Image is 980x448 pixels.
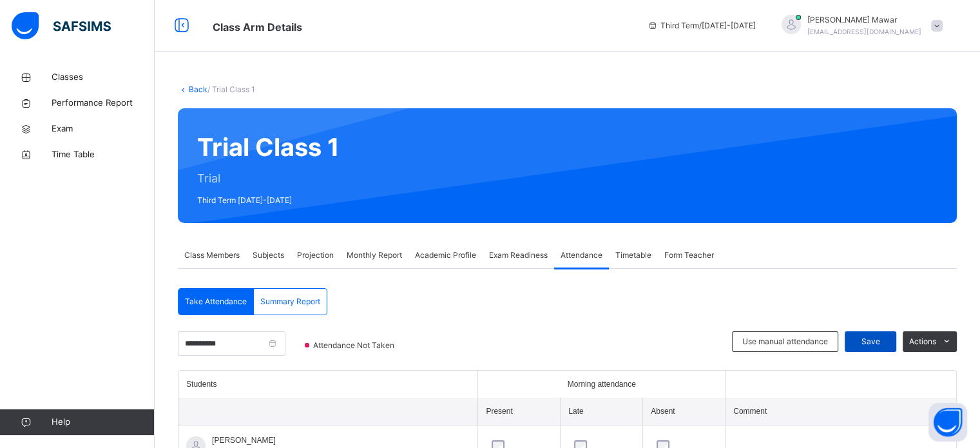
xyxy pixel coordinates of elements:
[207,84,255,94] span: / Trial Class 1
[52,122,155,135] span: Exam
[807,14,921,26] span: [PERSON_NAME] Mawar
[178,371,478,398] th: Students
[52,71,155,84] span: Classes
[347,249,402,261] span: Monthly Report
[189,84,207,94] a: Back
[854,336,887,347] span: Save
[184,249,240,261] span: Class Members
[260,296,320,307] span: Summary Report
[568,378,636,390] span: Morning attendance
[909,336,936,347] span: Actions
[52,416,154,429] span: Help
[52,97,155,110] span: Performance Report
[769,14,949,37] div: Hafiz AbdullahMawar
[561,398,643,425] th: Late
[212,434,276,446] span: [PERSON_NAME]
[253,249,284,261] span: Subjects
[297,249,334,261] span: Projection
[12,12,111,39] img: safsims
[489,249,548,261] span: Exam Readiness
[185,296,247,307] span: Take Attendance
[928,403,967,442] button: Open asap
[725,398,956,425] th: Comment
[478,398,561,425] th: Present
[415,249,476,261] span: Academic Profile
[213,21,302,34] span: Class Arm Details
[643,398,725,425] th: Absent
[561,249,602,261] span: Attendance
[742,336,828,347] span: Use manual attendance
[807,28,921,35] span: [EMAIL_ADDRESS][DOMAIN_NAME]
[312,340,398,351] span: Attendance Not Taken
[648,20,756,32] span: session/term information
[664,249,714,261] span: Form Teacher
[52,148,155,161] span: Time Table
[615,249,651,261] span: Timetable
